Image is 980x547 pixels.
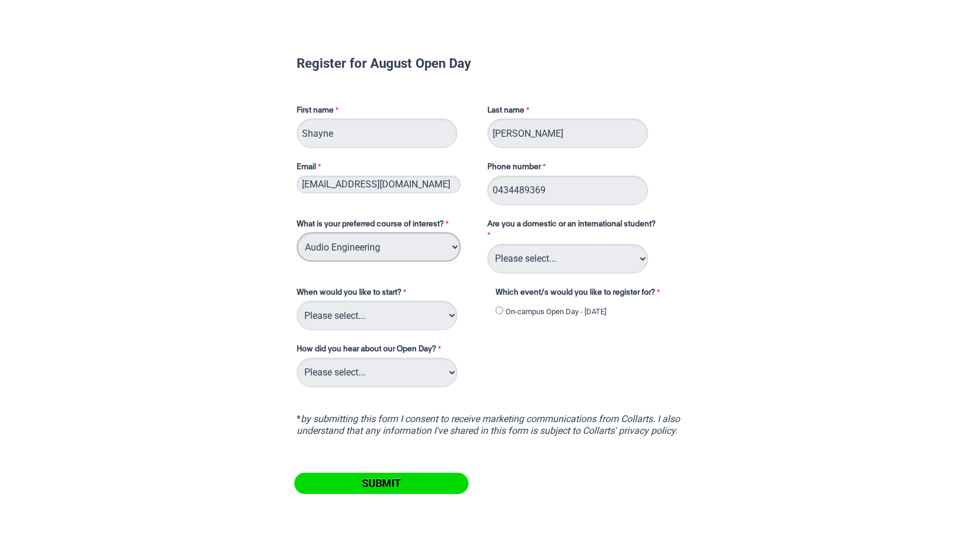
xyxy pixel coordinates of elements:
select: How did you hear about our Open Day? [297,358,457,387]
h1: Register for August Open Day [297,57,684,69]
i: by submitting this form I consent to receive marketing communications from Collarts. I also under... [297,413,680,436]
label: When would you like to start? [297,287,484,301]
label: How did you hear about our Open Day? [297,344,444,358]
label: On-campus Open Day - [DATE] [506,306,606,318]
label: Phone number [487,162,549,176]
label: What is your preferred course of interest? [297,219,476,233]
input: Email [297,176,461,193]
span: Are you a domestic or an international student? [487,220,656,228]
input: Submit [294,473,469,494]
select: What is your preferred course of interest? [297,232,461,262]
select: When would you like to start? [297,301,457,330]
label: Email [297,162,476,176]
label: First name [297,105,476,119]
label: Last name [487,105,532,119]
select: Are you a domestic or an international student? [487,244,648,273]
label: Which event/s would you like to register for? [496,287,675,301]
input: Last name [487,118,648,148]
input: Phone number [487,176,648,205]
input: First name [297,118,457,148]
